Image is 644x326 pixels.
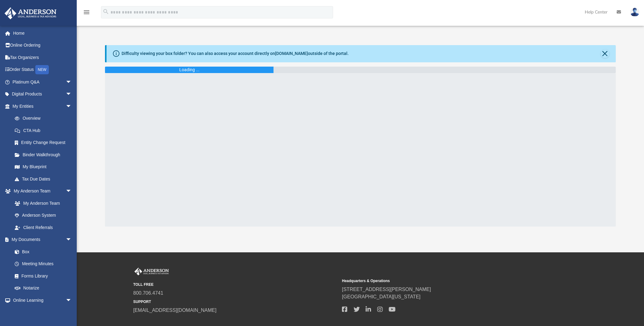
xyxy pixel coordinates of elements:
[4,100,81,112] a: My Entitiesarrow_drop_down
[66,185,78,198] span: arrow_drop_down
[122,50,349,57] div: Difficulty viewing your box folder? You can also access your account directly on outside of the p...
[342,294,421,299] a: [GEOGRAPHIC_DATA][US_STATE]
[4,51,81,64] a: Tax Organizers
[133,290,163,296] a: 800.706.4741
[66,100,78,113] span: arrow_drop_down
[4,185,78,197] a: My Anderson Teamarrow_drop_down
[9,258,78,270] a: Meeting Minutes
[601,49,609,58] button: Close
[3,7,58,19] img: Anderson Advisors Platinum Portal
[9,209,78,222] a: Anderson System
[179,67,200,73] div: Loading ...
[83,9,90,16] i: menu
[9,282,78,294] a: Notarize
[133,308,216,313] a: [EMAIL_ADDRESS][DOMAIN_NAME]
[133,282,338,287] small: TOLL FREE
[275,51,308,56] a: [DOMAIN_NAME]
[4,294,78,306] a: Online Learningarrow_drop_down
[133,268,170,276] img: Anderson Advisors Platinum Portal
[4,234,78,246] a: My Documentsarrow_drop_down
[9,124,81,137] a: CTA Hub
[4,64,81,76] a: Order StatusNEW
[9,270,75,282] a: Forms Library
[9,149,81,161] a: Binder Walkthrough
[9,197,75,209] a: My Anderson Team
[35,65,49,74] div: NEW
[9,112,81,125] a: Overview
[66,76,78,88] span: arrow_drop_down
[83,12,90,16] a: menu
[66,88,78,101] span: arrow_drop_down
[4,39,81,52] a: Online Ordering
[4,88,81,100] a: Digital Productsarrow_drop_down
[9,221,78,234] a: Client Referrals
[342,287,431,292] a: [STREET_ADDRESS][PERSON_NAME]
[630,8,639,17] img: User Pic
[4,27,81,39] a: Home
[103,8,109,15] i: search
[9,137,81,149] a: Entity Change Request
[9,246,75,258] a: Box
[9,173,81,185] a: Tax Due Dates
[4,76,81,88] a: Platinum Q&Aarrow_drop_down
[9,161,78,173] a: My Blueprint
[66,234,78,246] span: arrow_drop_down
[342,278,546,284] small: Headquarters & Operations
[66,294,78,307] span: arrow_drop_down
[133,299,338,305] small: SUPPORT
